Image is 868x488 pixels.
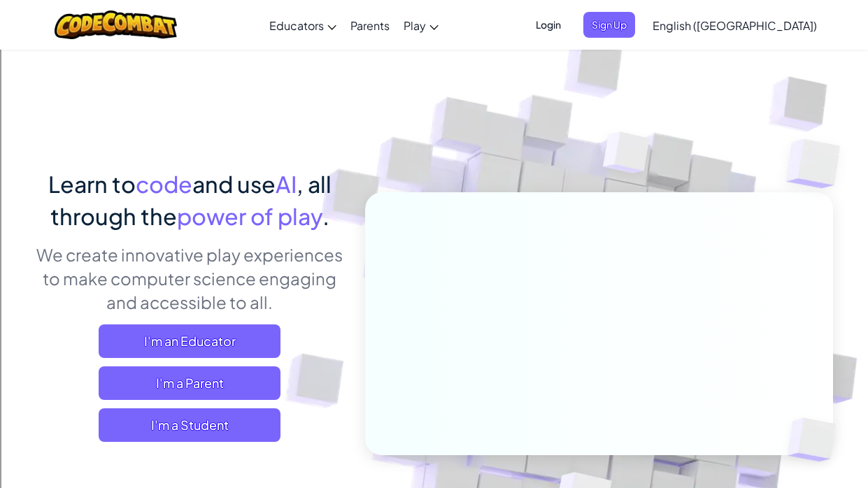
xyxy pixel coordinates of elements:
a: I'm a Parent [99,366,280,400]
span: English ([GEOGRAPHIC_DATA]) [653,18,817,33]
a: English ([GEOGRAPHIC_DATA]) [646,6,824,44]
button: I'm a Student [99,408,280,442]
a: I'm an Educator [99,324,280,358]
span: Educators [269,18,324,33]
img: CodeCombat logo [55,10,177,39]
span: Learn to [48,170,136,198]
img: Overlap cubes [576,104,677,208]
span: Play [404,18,426,33]
a: Educators [262,6,343,44]
span: . [322,202,329,230]
a: Play [397,6,446,44]
span: power of play [177,202,322,230]
button: Login [527,12,569,38]
button: Sign Up [583,12,635,38]
span: code [136,170,192,198]
p: We create innovative play experiences to make computer science engaging and accessible to all. [36,243,344,314]
a: Parents [343,6,397,44]
span: and use [192,170,276,198]
span: AI [276,170,297,198]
